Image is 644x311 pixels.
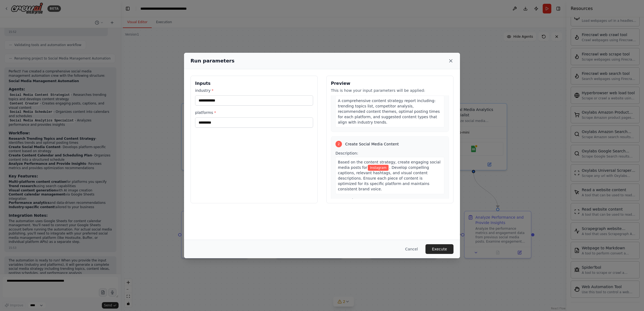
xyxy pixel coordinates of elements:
[335,151,358,155] span: Description:
[345,141,399,147] span: Create Social Media Content
[335,141,342,147] div: 2
[195,80,313,87] h3: Inputs
[331,80,449,87] h3: Preview
[368,165,389,171] span: Variable: platforms
[335,198,368,202] span: Expected output:
[425,244,453,254] button: Execute
[338,165,430,191] span: . Develop compelling captions, relevant hashtags, and visual content descriptions. Ensure each pi...
[191,57,234,65] h2: Run parameters
[401,244,422,254] button: Cancel
[338,99,440,124] span: A comprehensive content strategy report including: trending topics list, competitor analysis, rec...
[331,88,449,93] p: This is how your input parameters will be applied:
[195,88,313,93] label: industry
[338,160,441,170] span: Based on the content strategy, create engaging social media posts for
[195,110,313,115] label: platforms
